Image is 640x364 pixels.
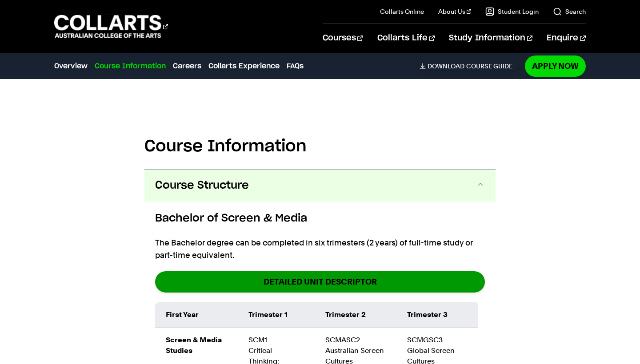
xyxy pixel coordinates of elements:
[323,24,363,53] a: Courses
[553,7,586,16] a: Search
[95,61,166,71] a: Course Information
[438,7,471,16] a: About Us
[173,61,201,71] a: Careers
[287,61,304,71] a: FAQs
[144,137,496,156] h2: Course Information
[155,210,485,226] h6: Bachelor of Screen & Media
[449,24,532,53] a: Study Information
[396,302,478,328] td: Trimester 3
[166,336,222,355] strong: Screen & Media Studies
[420,62,520,70] a: DownloadCourse Guide
[428,62,464,70] span: Download
[144,170,496,202] button: Course Structure
[155,178,249,193] span: Course Structure
[155,302,238,328] td: First Year
[54,61,88,71] a: Overview
[547,24,585,53] a: Enquire
[238,302,314,328] td: Trimester 1
[485,7,539,16] a: Student Login
[377,24,435,53] a: Collarts Life
[380,7,424,16] a: Collarts Online
[525,55,586,76] a: Apply Now
[315,302,396,328] td: Trimester 2
[155,271,485,292] a: DETAILED UNIT DESCRIPTOR
[208,61,280,71] a: Collarts Experience
[54,14,168,39] div: Go to homepage
[155,237,485,261] p: The Bachelor degree can be completed in six trimesters (2 years) of full-time study or part-time ...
